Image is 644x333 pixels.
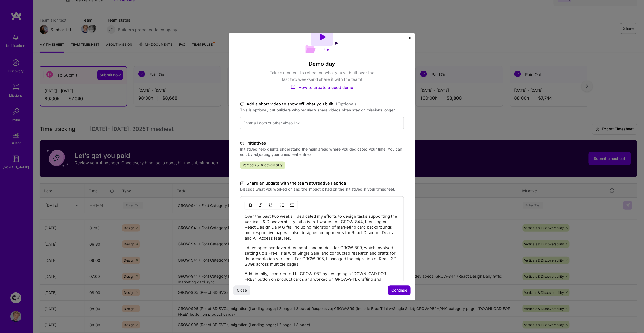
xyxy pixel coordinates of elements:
[267,70,377,83] p: Take a moment to reflect on what you've built over the last two weeks and share it with the team!
[245,245,399,267] p: I developed handover documents and modals for GROW-899, which involved setting up a Free Trial wi...
[268,203,273,208] img: Underline
[248,203,253,208] img: Bold
[240,101,244,107] i: icon TvBlack
[291,85,353,90] a: How to create a good demo
[233,285,250,295] button: Close
[240,180,244,186] i: icon DocumentBlack
[388,285,411,295] button: Continue
[240,180,404,187] label: Share an update with the team at Creative Fabrica
[240,147,404,157] label: Initiatives help clients understand the main areas where you dedicated your time. You can edit by...
[237,288,247,293] span: Close
[336,101,356,108] span: (Optional)
[240,117,404,129] input: Enter a Loom or other video link...
[280,203,284,208] img: UL
[240,162,285,169] span: Verticals & Discoverability
[240,60,404,67] h4: Demo day
[305,21,339,54] img: Demo day
[240,140,404,147] label: Initiatives
[240,101,404,108] label: Add a short video to show off what you built
[290,203,294,208] img: OL
[291,85,295,90] img: How to create a good demo
[409,37,412,42] button: Close
[240,187,404,192] label: Discuss what you worked on and the impact it had on the initiatives in your timesheet.
[245,214,399,241] p: Over the past two weeks, I dedicated my efforts to design tasks supporting the Verticals & Discov...
[258,203,263,208] img: Italic
[240,108,404,113] label: This is optional, but builders who regularly share videos often stay on missions longer.
[245,271,399,299] p: Additionally, I contributed to GROW-982 by designing a "DOWNLOAD FOR FREE" button on product card...
[391,288,407,293] span: Continue
[240,140,244,147] i: icon TagBlack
